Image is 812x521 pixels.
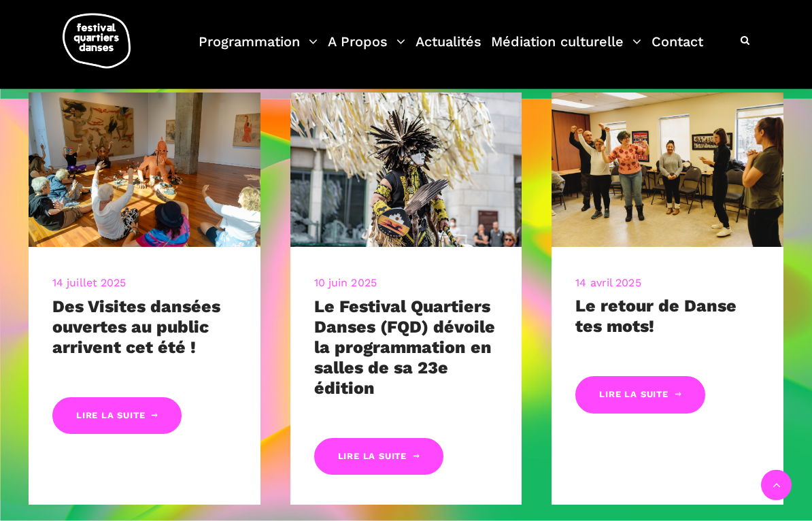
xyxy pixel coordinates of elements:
img: CARI, 8 mars 2023-209 [552,93,783,248]
a: Contact [652,30,703,70]
img: logo-fqd-med [63,14,131,69]
a: Lire la suite [575,377,705,414]
a: 10 juin 2025 [314,277,377,290]
a: Lire la suite [52,398,182,435]
a: A Propos [328,30,405,70]
a: Programmation [199,30,318,70]
a: 14 avril 2025 [575,277,641,290]
a: Lire la suite [314,439,443,476]
a: Le Festival Quartiers Danses (FQD) dévoile la programmation en salles de sa 23e édition [314,297,495,399]
img: 20240905-9595 [29,93,260,248]
a: 14 juillet 2025 [52,277,126,290]
a: Le retour de Danse tes mots! [575,297,737,337]
a: Actualités [416,30,481,70]
a: Médiation culturelle [491,30,641,70]
a: Des Visites dansées ouvertes au public arrivent cet été ! [52,297,220,358]
img: R Barbara Diabo 11 crédit Romain Lorraine (30) [290,93,522,248]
